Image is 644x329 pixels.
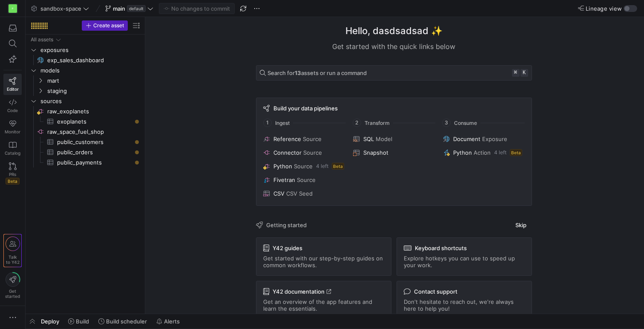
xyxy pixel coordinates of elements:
span: Y42 guides [273,245,302,251]
button: Alerts [152,314,184,329]
span: Document [453,136,480,142]
span: 4 left [316,163,328,169]
span: Connector [273,149,302,156]
button: sandbox-space [29,3,91,14]
div: Press SPACE to select this row. [29,106,141,116]
span: exposures [40,45,140,55]
div: Get started with the quick links below [256,41,532,52]
span: Getting started [266,222,307,228]
span: SQL [363,136,374,142]
span: default [127,5,146,12]
a: exp_sales_dashboard​​​​​ [29,55,141,65]
span: Action [474,149,491,156]
span: Editor [7,87,19,92]
span: Get an overview of the app features and learn the essentials. [263,298,384,312]
span: Lineage view [586,5,622,12]
span: Create asset [93,23,124,29]
a: PRsBeta [3,159,22,188]
button: Getstarted [3,269,22,302]
span: Build scheduler [106,318,147,325]
button: Snapshot [351,147,436,158]
span: Exposure [482,136,507,142]
span: Source [303,149,322,156]
button: Create asset [82,20,128,31]
button: SQLModel [351,134,436,144]
span: main [113,5,125,12]
span: Get started with our step-by-step guides on common workflows. [263,255,384,268]
div: Press SPACE to select this row. [29,35,141,45]
button: CSVCSV Seed [262,188,346,199]
span: Contact support [414,288,457,295]
span: raw_space_fuel_shop​​​​​​​​ [47,127,140,137]
span: Keyboard shortcuts [415,245,467,251]
h1: Hello, dasdsadsad ✨ [345,24,443,38]
button: ReferenceSource [262,134,346,144]
span: exoplanets​​​​​​​​​ [57,117,132,127]
button: PythonSource4 leftBeta [262,161,346,171]
span: 4 left [494,150,506,156]
a: Talkto Y42 [4,234,21,267]
span: Source [294,163,313,170]
kbd: ⌘ [512,69,520,77]
span: Explore hotkeys you can use to speed up your work. [404,255,525,268]
strong: 13 [295,69,301,76]
span: Build [76,318,89,325]
span: Model [376,136,392,142]
a: raw_exoplanets​​​​​​​​ [29,106,141,116]
span: Source [303,136,322,142]
button: maindefault [103,3,155,14]
span: Fivetran [273,176,295,183]
span: Monitor [5,129,20,134]
a: public_customers​​​​​​​​​ [29,137,141,147]
div: P [9,4,17,13]
span: Skip [515,222,526,228]
button: Search for13assets or run a command⌘k [256,65,532,81]
span: Python [453,149,472,156]
button: Build [64,314,93,329]
span: Build your data pipelines [273,105,338,112]
span: Beta [332,163,344,170]
span: Deploy [41,318,59,325]
div: Press SPACE to select this row. [29,127,141,137]
button: Build scheduler [95,314,151,329]
button: ConnectorSource [262,147,346,158]
button: Skip [510,219,532,231]
span: Beta [6,178,20,185]
a: Monitor [3,116,22,138]
span: Source [297,176,316,183]
span: Code [7,108,18,113]
span: Reference [273,136,301,142]
button: PythonAction4 leftBeta [441,147,526,158]
div: Press SPACE to select this row. [29,96,141,106]
div: Press SPACE to select this row. [29,75,141,86]
kbd: k [520,69,528,77]
span: Snapshot [363,149,388,156]
span: Beta [510,149,522,156]
span: models [40,66,140,75]
span: Alerts [164,318,180,325]
span: exp_sales_dashboard​​​​​ [47,55,132,65]
div: Press SPACE to select this row. [29,65,141,75]
a: exoplanets​​​​​​​​​ [29,116,141,127]
div: All assets [31,37,53,43]
a: P [3,1,22,16]
button: FivetranSource [262,175,346,185]
span: Talk to Y42 [6,254,20,265]
div: Press SPACE to select this row. [29,157,141,167]
a: Code [3,95,22,116]
span: Don't hesitate to reach out, we're always here to help you! [404,298,525,312]
span: CSV Seed [286,190,313,197]
span: sandbox-space [40,5,81,12]
div: Press SPACE to select this row. [29,137,141,147]
a: public_orders​​​​​​​​​ [29,147,141,157]
span: Get started [5,289,20,299]
span: Y42 documentation [273,288,331,295]
span: mart [47,76,140,86]
span: public_payments​​​​​​​​​ [57,158,132,167]
button: DocumentExposure [441,134,526,144]
span: raw_exoplanets​​​​​​​​ [47,107,140,116]
a: raw_space_fuel_shop​​​​​​​​ [29,127,141,137]
a: Y42 documentationGet an overview of the app features and learn the essentials. [256,281,391,319]
span: PRs [9,172,16,177]
span: sources [40,96,140,106]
